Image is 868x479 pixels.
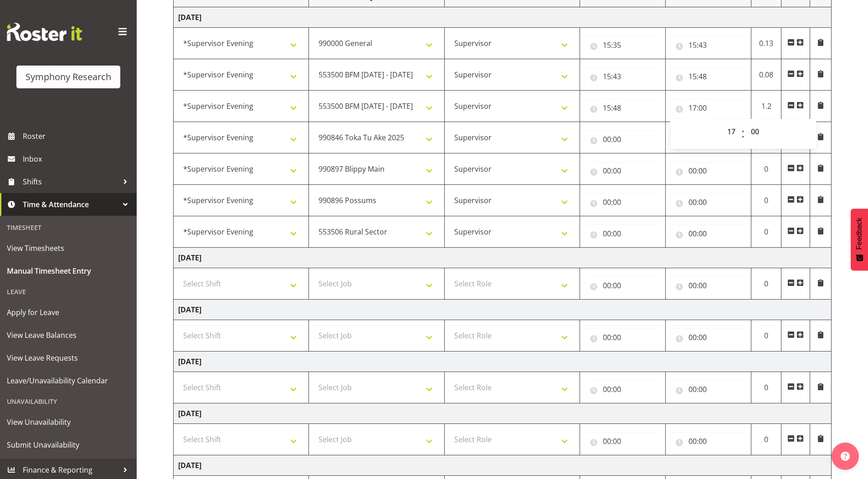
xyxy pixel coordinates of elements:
td: [DATE] [174,300,832,320]
span: Apply for Leave [7,306,130,319]
td: 0 [751,320,781,352]
span: View Timesheets [7,241,130,255]
input: Click to select... [670,328,746,347]
img: help-xxl-2.png [841,452,850,461]
td: 0 [751,185,781,216]
td: [DATE] [174,403,832,424]
input: Click to select... [585,276,661,295]
span: Submit Unavailability [7,438,130,452]
input: Click to select... [585,380,661,398]
input: Click to select... [585,99,661,117]
span: View Unavailability [7,415,130,429]
td: [DATE] [174,352,832,372]
td: 0 [751,372,781,403]
input: Click to select... [670,162,746,180]
td: 0.13 [751,28,781,59]
input: Click to select... [585,67,661,86]
div: Timesheet [2,218,134,237]
input: Click to select... [585,193,661,211]
td: 1.2 [751,91,781,122]
span: Leave/Unavailability Calendar [7,374,130,387]
a: View Leave Balances [2,324,134,347]
input: Click to select... [585,162,661,180]
span: : [741,122,745,145]
input: Click to select... [585,432,661,450]
span: Feedback [855,218,863,250]
input: Click to select... [670,380,746,398]
input: Click to select... [585,130,661,148]
span: Time & Attendance [23,198,118,211]
span: Inbox [23,152,132,166]
input: Click to select... [585,224,661,243]
td: 0 [751,216,781,248]
a: Submit Unavailability [2,433,134,456]
input: Click to select... [670,193,746,211]
td: 0 [751,424,781,455]
span: Manual Timesheet Entry [7,264,130,278]
td: [DATE] [174,248,832,268]
span: Finance & Reporting [23,463,118,477]
td: [DATE] [174,455,832,476]
span: View Leave Balances [7,328,130,342]
input: Click to select... [670,67,746,86]
span: Roster [23,129,132,143]
td: [DATE] [174,7,832,28]
input: Click to select... [670,99,746,117]
div: Symphony Research [26,70,111,84]
td: 0 [751,153,781,185]
a: Manual Timesheet Entry [2,260,134,282]
div: Leave [2,282,134,301]
a: Leave/Unavailability Calendar [2,369,134,392]
a: View Leave Requests [2,347,134,369]
a: Apply for Leave [2,301,134,324]
span: Shifts [23,175,118,189]
div: Unavailability [2,392,134,411]
td: 0.08 [751,59,781,91]
input: Click to select... [670,276,746,295]
input: Click to select... [585,36,661,54]
input: Click to select... [585,328,661,347]
a: View Unavailability [2,411,134,433]
span: View Leave Requests [7,351,130,365]
a: View Timesheets [2,237,134,260]
input: Click to select... [670,224,746,243]
input: Click to select... [670,432,746,450]
td: 0 [751,268,781,300]
input: Click to select... [670,36,746,54]
img: Rosterit website logo [7,23,82,41]
button: Feedback - Show survey [851,209,868,270]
